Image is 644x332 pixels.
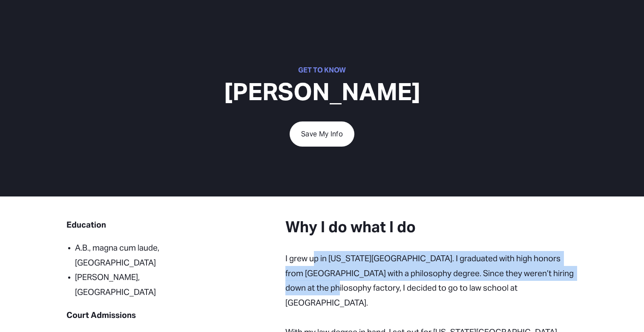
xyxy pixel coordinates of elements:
p: [PERSON_NAME], [GEOGRAPHIC_DATA] [75,270,184,299]
strong: Court Admissions [66,310,136,320]
p: A.B., magna cum laude, [GEOGRAPHIC_DATA] [75,240,184,270]
p: I grew up in [US_STATE][GEOGRAPHIC_DATA]. I graduated with high honors from [GEOGRAPHIC_DATA] wit... [285,251,578,310]
h3: Why I do what I do [285,217,578,237]
strong: GET TO KNOW [298,66,346,75]
strong: Education [66,219,106,230]
a: Save My Info [290,121,354,147]
h1: [PERSON_NAME] [130,77,514,107]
